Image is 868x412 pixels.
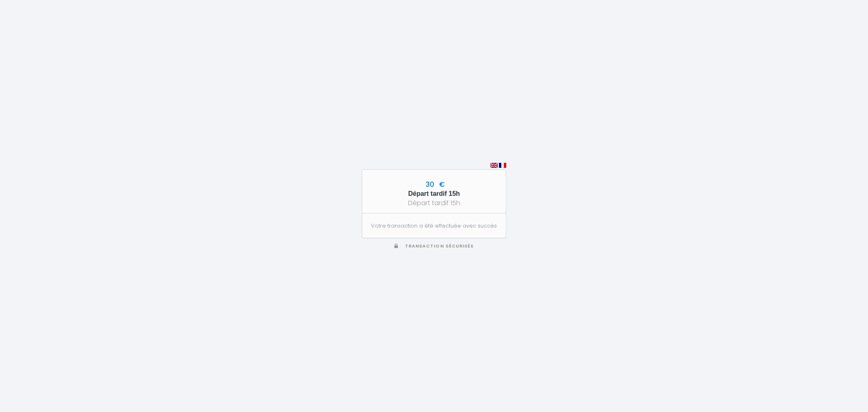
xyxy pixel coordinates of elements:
div: Départ tardif 15h [370,198,498,208]
span: Transaction sécurisée [405,243,474,249]
span: 30 € [424,180,445,189]
img: fr.png [499,163,506,168]
p: Votre transaction a été effectuée avec succès [371,222,497,230]
img: en.png [490,163,498,168]
h5: Départ tardif 15h [370,190,498,197]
